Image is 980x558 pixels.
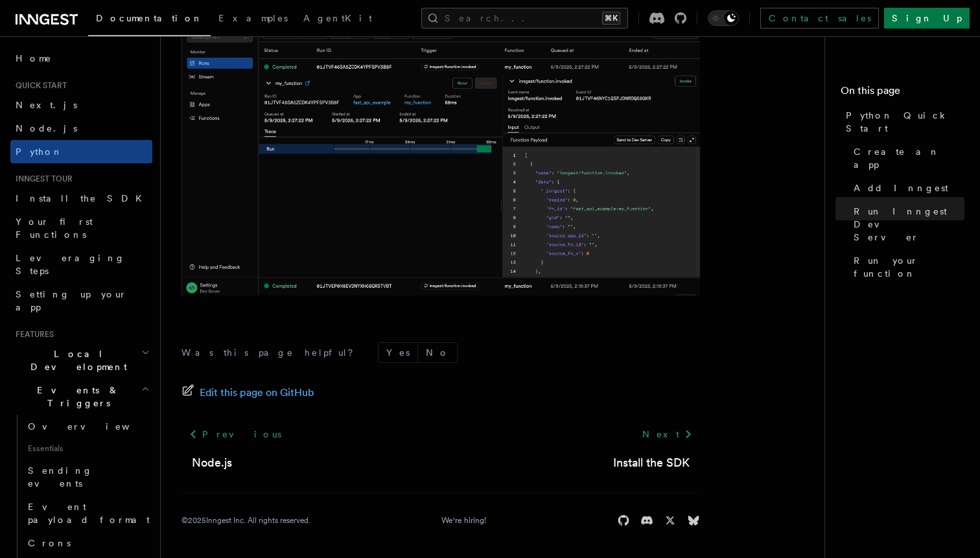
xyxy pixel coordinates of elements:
[28,502,150,525] span: Event payload format
[884,8,970,29] a: Sign Up
[23,459,152,495] a: Sending events
[846,109,964,135] span: Python Quick Start
[16,52,52,65] span: Home
[10,187,152,210] a: Install the SDK
[181,346,362,359] p: Was this page helpful?
[854,254,964,280] span: Run your function
[192,454,232,472] a: Node.js
[181,423,288,446] a: Previous
[848,176,964,200] a: Add Inngest
[181,384,314,402] a: Edit this page on GitHub
[602,12,620,25] kbd: ⌘K
[28,538,71,548] span: Crons
[303,13,372,23] span: AgentKit
[10,140,152,163] a: Python
[10,347,141,373] span: Local Development
[28,421,161,432] span: Overview
[10,174,73,184] span: Inngest tour
[181,515,310,526] div: © 2025 Inngest Inc. All rights reserved.
[441,515,486,526] a: We're hiring!
[613,454,690,472] a: Install the SDK
[379,343,417,362] button: Yes
[10,47,152,70] a: Home
[23,531,152,555] a: Crons
[10,117,152,140] a: Node.js
[635,423,700,446] a: Next
[88,4,211,36] a: Documentation
[200,384,314,402] span: Edit this page on GitHub
[16,146,63,157] span: Python
[421,8,628,29] button: Search...⌘K
[848,200,964,249] a: Run Inngest Dev Server
[708,10,739,26] button: Toggle dark mode
[841,83,964,104] h4: On this page
[10,93,152,117] a: Next.js
[10,80,67,91] span: Quick start
[211,4,296,35] a: Examples
[96,13,203,23] span: Documentation
[28,465,93,489] span: Sending events
[854,205,964,244] span: Run Inngest Dev Server
[16,289,127,312] span: Setting up your app
[10,329,54,340] span: Features
[841,104,964,140] a: Python Quick Start
[760,8,879,29] a: Contact sales
[16,253,125,276] span: Leveraging Steps
[16,216,93,240] span: Your first Functions
[854,145,964,171] span: Create an app
[10,378,152,415] button: Events & Triggers
[10,246,152,283] a: Leveraging Steps
[16,123,77,134] span: Node.js
[23,438,152,459] span: Essentials
[10,283,152,319] a: Setting up your app
[848,140,964,176] a: Create an app
[218,13,288,23] span: Examples
[296,4,380,35] a: AgentKit
[854,181,948,194] span: Add Inngest
[23,415,152,438] a: Overview
[181,4,700,296] img: quick-start-run.png
[23,495,152,531] a: Event payload format
[848,249,964,285] a: Run your function
[16,100,77,110] span: Next.js
[10,384,141,410] span: Events & Triggers
[10,342,152,378] button: Local Development
[10,210,152,246] a: Your first Functions
[16,193,150,203] span: Install the SDK
[418,343,457,362] button: No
